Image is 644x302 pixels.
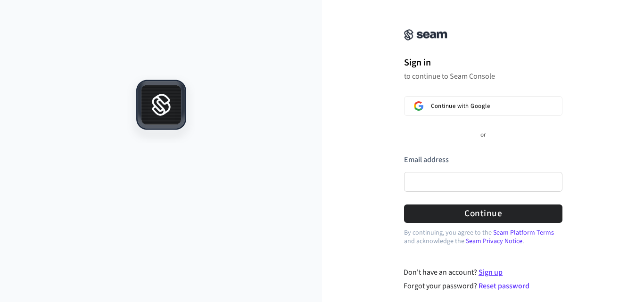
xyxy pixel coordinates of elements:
[404,72,562,81] p: to continue to Seam Console
[404,155,449,165] label: Email address
[404,29,447,41] img: Seam Console
[404,229,562,245] p: By continuing, you agree to the and acknowledge the .
[479,267,503,278] a: Sign up
[493,228,554,237] a: Seam Platform Terms
[466,237,522,246] a: Seam Privacy Notice
[404,96,562,116] button: Sign in with GoogleContinue with Google
[479,281,529,291] a: Reset password
[431,102,490,110] span: Continue with Google
[404,267,562,278] div: Don't have an account?
[404,204,562,223] button: Continue
[480,131,486,139] p: or
[404,280,562,292] div: Forgot your password?
[404,56,562,70] h1: Sign in
[414,101,423,111] img: Sign in with Google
